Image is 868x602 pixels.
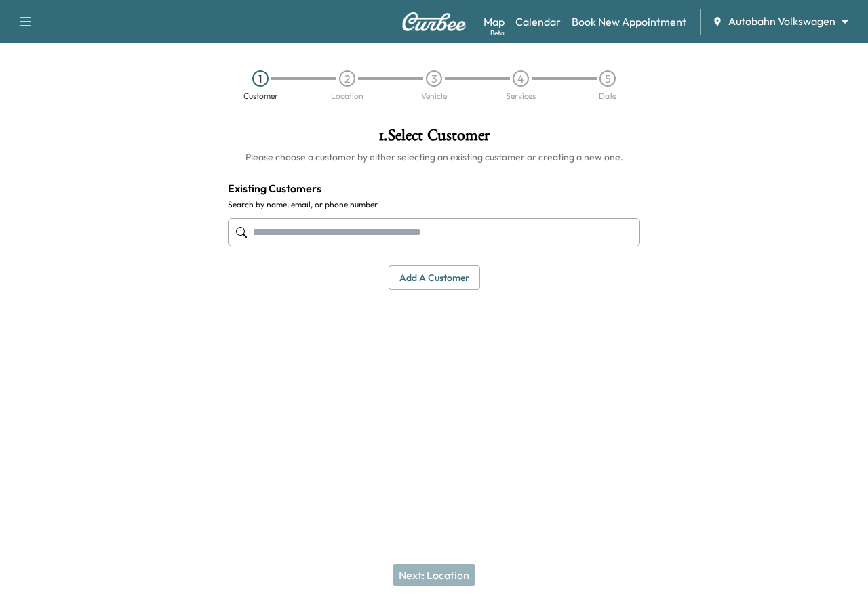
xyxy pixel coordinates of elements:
[515,14,561,30] a: Calendar
[228,180,640,196] h4: Existing Customers
[331,92,363,100] div: Location
[401,12,467,31] img: Curbee Logo
[728,14,835,29] span: Autobahn Volkswagen
[243,92,278,100] div: Customer
[599,70,616,87] div: 5
[572,14,686,30] a: Book New Appointment
[228,199,640,210] label: Search by name, email, or phone number
[252,70,269,87] div: 1
[228,127,640,150] h1: 1 . Select Customer
[484,14,505,30] a: MapBeta
[389,265,480,291] button: Add a customer
[506,92,536,100] div: Services
[599,92,616,100] div: Date
[513,70,529,87] div: 4
[228,150,640,164] h6: Please choose a customer by either selecting an existing customer or creating a new one.
[426,70,442,87] div: 3
[490,28,505,38] div: Beta
[339,70,355,87] div: 2
[421,92,447,100] div: Vehicle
